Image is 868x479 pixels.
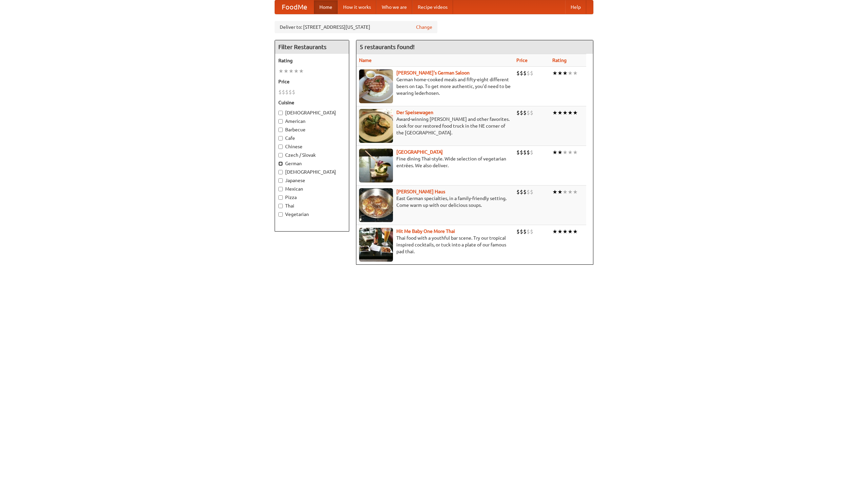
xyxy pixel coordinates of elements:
img: speisewagen.jpg [359,109,393,143]
li: ★ [299,67,304,75]
li: $ [289,88,292,96]
label: Pizza [278,194,346,201]
li: ★ [568,109,573,116]
a: Price [516,58,528,63]
li: ★ [563,109,568,116]
ng-pluralize: 5 restaurants found! [360,44,415,50]
li: $ [516,109,520,116]
b: Der Speisewagen [396,110,433,115]
input: Pizza [278,195,283,200]
li: $ [516,69,520,77]
li: ★ [552,149,557,156]
li: ★ [552,188,557,196]
input: Cafe [278,136,283,140]
input: Czech / Slovak [278,153,283,157]
input: Vegetarian [278,212,283,217]
label: Barbecue [278,126,346,133]
input: Barbecue [278,128,283,132]
li: $ [520,228,523,235]
li: $ [530,69,533,77]
a: Recipe videos [412,0,453,14]
img: kohlhaus.jpg [359,188,393,222]
li: $ [530,149,533,156]
h4: Filter Restaurants [275,40,349,54]
input: American [278,119,283,124]
p: Fine dining Thai-style. Wide selection of vegetarian entrées. We also deliver. [359,155,511,169]
input: German [278,161,283,166]
a: How it works [338,0,376,14]
p: German home-cooked meals and fifty-eight different beers on tap. To get more authentic, you'd nee... [359,76,511,96]
li: $ [527,149,530,156]
li: ★ [573,149,578,156]
label: Czech / Slovak [278,152,346,158]
li: $ [520,109,523,116]
li: ★ [283,67,289,75]
a: Who we are [376,0,412,14]
li: ★ [563,188,568,196]
li: $ [527,109,530,116]
li: $ [516,188,520,196]
li: $ [523,228,527,235]
h5: Cuisine [278,99,346,106]
li: $ [292,88,295,96]
p: Thai food with a youthful bar scene. Try our tropical inspired cocktails, or tuck into a plate of... [359,235,511,255]
li: ★ [557,149,563,156]
li: ★ [573,188,578,196]
label: Cafe [278,135,346,141]
li: ★ [563,228,568,235]
li: ★ [563,149,568,156]
label: Chinese [278,143,346,150]
a: Hit Me Baby One More Thai [396,228,455,234]
li: ★ [552,228,557,235]
a: Change [416,24,432,30]
li: $ [516,228,520,235]
li: $ [530,109,533,116]
li: ★ [563,69,568,77]
label: Vegetarian [278,211,346,218]
li: $ [523,69,527,77]
li: $ [282,88,285,96]
li: $ [530,188,533,196]
h5: Price [278,78,346,85]
a: Rating [552,58,567,63]
input: Mexican [278,187,283,191]
img: satay.jpg [359,149,393,182]
label: Mexican [278,186,346,192]
li: ★ [568,228,573,235]
b: [GEOGRAPHIC_DATA] [396,149,443,155]
a: Name [359,58,372,63]
label: German [278,160,346,167]
li: ★ [294,67,299,75]
li: $ [516,149,520,156]
img: babythai.jpg [359,228,393,262]
li: ★ [552,69,557,77]
li: ★ [278,67,283,75]
div: Deliver to: [STREET_ADDRESS][US_STATE] [275,21,437,33]
li: $ [520,69,523,77]
a: [PERSON_NAME] Haus [396,189,445,194]
li: $ [520,149,523,156]
li: ★ [573,109,578,116]
li: ★ [568,149,573,156]
li: $ [527,188,530,196]
li: $ [523,109,527,116]
li: $ [523,149,527,156]
li: $ [520,188,523,196]
h5: Rating [278,57,346,64]
label: [DEMOGRAPHIC_DATA] [278,169,346,175]
li: ★ [557,228,563,235]
label: [DEMOGRAPHIC_DATA] [278,109,346,116]
li: ★ [568,69,573,77]
li: ★ [552,109,557,116]
li: ★ [289,67,294,75]
li: ★ [568,188,573,196]
input: [DEMOGRAPHIC_DATA] [278,170,283,174]
label: Japanese [278,177,346,184]
a: [PERSON_NAME]'s German Saloon [396,70,470,75]
li: ★ [573,228,578,235]
img: esthers.jpg [359,69,393,103]
label: Thai [278,202,346,209]
li: ★ [557,69,563,77]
